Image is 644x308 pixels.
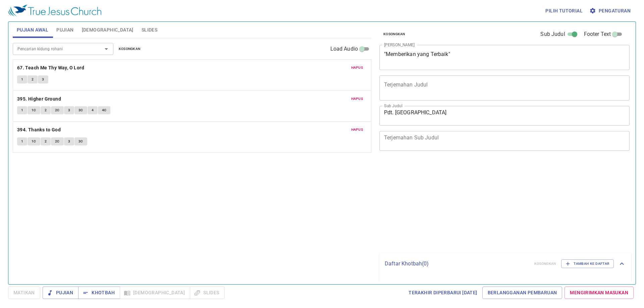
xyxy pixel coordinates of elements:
[482,287,562,299] a: Berlangganan Pembaruan
[8,5,101,17] img: True Jesus Church
[384,109,625,122] textarea: Pdt. [GEOGRAPHIC_DATA]
[38,75,48,83] button: 3
[330,45,358,53] span: Load Audio
[540,30,565,38] span: Sub Judul
[347,95,367,103] button: Hapus
[351,96,363,102] span: Hapus
[55,107,60,113] span: 2C
[78,107,83,113] span: 3C
[41,137,51,145] button: 2
[28,137,40,145] button: 1C
[32,107,36,113] span: 1C
[17,126,62,134] button: 394. Thanks to God
[64,137,74,145] button: 3
[41,106,51,114] button: 2
[43,287,78,299] button: Pujian
[584,30,611,38] span: Footer Text
[32,76,34,82] span: 2
[21,76,23,82] span: 1
[588,5,633,17] button: Pengaturan
[377,158,580,250] iframe: from-child
[17,75,27,83] button: 1
[566,261,609,267] span: Tambah ke Daftar
[347,64,367,72] button: Hapus
[119,46,141,52] span: Kosongkan
[74,137,87,145] button: 3C
[545,7,583,15] span: Pilih tutorial
[409,289,477,297] span: Terakhir Diperbarui [DATE]
[385,281,448,287] i: Belum ada yang disimpan
[17,137,27,145] button: 1
[565,287,634,299] a: Mengirimkan Masukan
[351,65,363,71] span: Hapus
[74,106,87,114] button: 3C
[561,259,614,268] button: Tambah ke Daftar
[92,107,94,113] span: 4
[82,26,133,34] span: [DEMOGRAPHIC_DATA]
[17,95,61,103] b: 395. Higher Ground
[21,138,23,144] span: 1
[21,107,23,113] span: 1
[406,287,480,299] a: Terakhir Diperbarui [DATE]
[142,26,157,34] span: Slides
[384,51,625,64] textarea: "Memberikan yang Terbaik"
[55,138,60,144] span: 2C
[543,5,585,17] button: Pilih tutorial
[48,289,73,297] span: Pujian
[51,106,64,114] button: 2C
[28,75,38,83] button: 2
[17,95,62,103] button: 395. Higher Ground
[42,76,44,82] span: 3
[17,64,86,72] button: 67. Teach Me Thy Way, O Lord
[383,31,405,37] span: Kosongkan
[78,287,120,299] button: Khotbah
[32,138,36,144] span: 1C
[68,138,70,144] span: 3
[17,64,84,72] b: 67. Teach Me Thy Way, O Lord
[51,137,64,145] button: 2C
[347,126,367,134] button: Hapus
[45,107,47,113] span: 2
[351,127,363,133] span: Hapus
[385,260,529,268] p: Daftar Khotbah ( 0 )
[78,138,83,144] span: 3C
[591,7,631,15] span: Pengaturan
[88,106,98,114] button: 4
[64,106,74,114] button: 3
[56,26,73,34] span: Pujian
[17,26,48,34] span: Pujian Awal
[102,44,111,54] button: Open
[570,289,628,297] span: Mengirimkan Masukan
[98,106,111,114] button: 4C
[84,289,115,297] span: Khotbah
[379,253,631,275] div: Daftar Khotbah(0)KosongkanTambah ke Daftar
[17,126,61,134] b: 394. Thanks to God
[45,138,47,144] span: 2
[488,289,557,297] span: Berlangganan Pembaruan
[68,107,70,113] span: 3
[379,30,409,38] button: Kosongkan
[115,45,145,53] button: Kosongkan
[17,106,27,114] button: 1
[102,107,107,113] span: 4C
[28,106,40,114] button: 1C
